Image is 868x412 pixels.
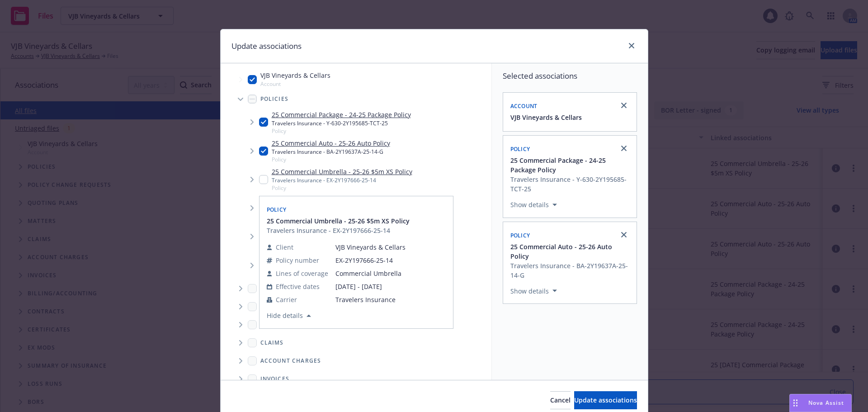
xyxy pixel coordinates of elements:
[335,256,406,265] span: EX-2Y197666-25-14
[789,394,852,412] button: Nova Assist
[507,285,561,296] button: Show details
[272,184,412,192] span: Policy
[335,295,406,304] span: Travelers Insurance
[335,242,406,252] span: VJB Vineyards & Cellars
[503,71,637,81] span: Selected associations
[272,138,390,148] a: 25 Commercial Auto - 25-26 Auto Policy
[550,391,571,409] button: Cancel
[267,216,410,226] button: 25 Commercial Umbrella - 25-26 $5m XS Policy
[260,358,321,364] span: Account charges
[276,295,297,304] span: Carrier
[335,269,406,278] span: Commercial Umbrella
[626,40,637,51] a: close
[276,282,320,291] span: Effective dates
[510,113,582,122] button: VJB Vineyards & Cellars
[260,80,330,88] span: Account
[272,156,390,163] span: Policy
[618,143,629,154] a: close
[221,69,491,388] div: Tree Example
[263,310,315,321] button: Hide details
[272,148,390,156] div: Travelers Insurance - BA-2Y19637A-25-14-G
[510,242,631,261] button: 25 Commercial Auto - 25-26 Auto Policy
[510,261,631,280] div: Travelers Insurance - BA-2Y19637A-25-14-G
[510,156,631,175] button: 25 Commercial Package - 24-25 Package Policy
[272,119,411,127] div: Travelers Insurance - Y-630-2Y195685-TCT-25
[260,340,284,346] span: Claims
[618,100,629,111] a: close
[272,127,411,135] span: Policy
[510,102,538,110] span: Account
[507,199,561,210] button: Show details
[260,71,330,80] span: VJB Vineyards & Cellars
[510,145,530,153] span: Policy
[510,232,530,239] span: Policy
[272,167,412,176] a: 25 Commercial Umbrella - 25-26 $5m XS Policy
[550,396,571,404] span: Cancel
[276,242,293,252] span: Client
[260,376,290,382] span: Invoices
[260,96,289,102] span: Policies
[276,256,319,265] span: Policy number
[276,269,328,278] span: Lines of coverage
[267,226,410,235] div: Travelers Insurance - EX-2Y197666-25-14
[618,229,629,240] a: close
[267,206,287,213] span: Policy
[272,110,411,119] a: 25 Commercial Package - 24-25 Package Policy
[510,175,631,194] div: Travelers Insurance - Y-630-2Y195685-TCT-25
[231,40,302,52] h1: Update associations
[790,394,801,412] div: Drag to move
[335,282,406,291] span: [DATE] - [DATE]
[574,396,637,404] span: Update associations
[272,176,412,184] div: Travelers Insurance - EX-2Y197666-25-14
[574,391,637,409] button: Update associations
[808,399,844,407] span: Nova Assist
